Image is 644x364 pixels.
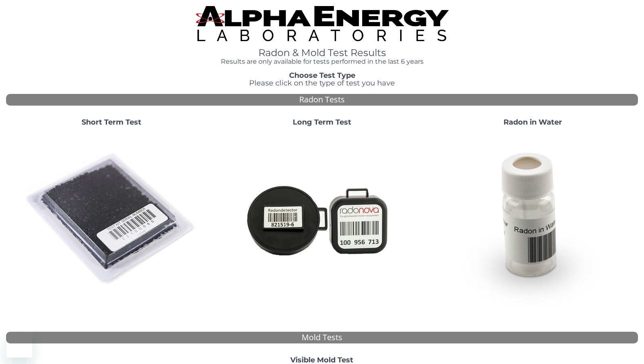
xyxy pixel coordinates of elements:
div: Mold Tests [6,332,638,343]
img: TightCrop.jpg [196,6,449,41]
strong: Radon in Water [503,118,562,127]
strong: Short Term Test [82,118,141,127]
h4: Results are only available for tests performed in the last 6 years [196,58,449,65]
strong: Long Term Test [293,118,351,127]
div: Radon Tests [6,94,638,106]
iframe: Button to launch messaging window [6,332,32,358]
span: Please click on the type of test you have [249,79,395,87]
img: RadoninWater.jpg [446,133,619,306]
img: ShortTerm.jpg [25,133,198,306]
img: Radtrak2vsRadtrak3.jpg [235,133,409,306]
strong: Choose Test Type [289,71,355,80]
h1: Radon & Mold Test Results [196,48,449,58]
